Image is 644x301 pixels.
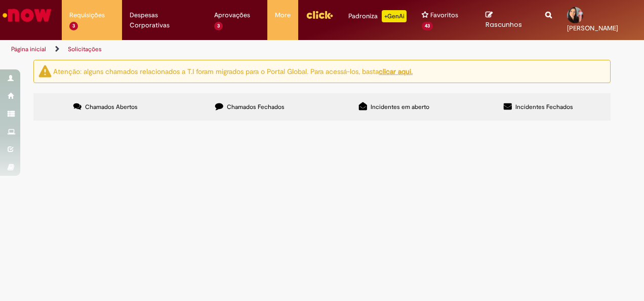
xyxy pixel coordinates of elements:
[227,103,285,111] span: Chamados Fechados
[306,7,333,22] img: click_logo_yellow_360x200.png
[130,10,199,30] span: Despesas Corporativas
[8,40,422,59] ul: Trilhas de página
[214,10,250,20] span: Aprovações
[11,45,46,53] a: Página inicial
[69,22,78,30] span: 3
[515,103,573,111] span: Incidentes Fechados
[382,10,407,22] p: +GenAi
[430,10,458,20] span: Favoritos
[422,22,433,30] span: 43
[53,67,413,76] ng-bind-html: Atenção: alguns chamados relacionados a T.I foram migrados para o Portal Global. Para acessá-los,...
[371,103,429,111] span: Incidentes em aberto
[214,22,223,30] span: 3
[1,5,53,25] img: ServiceNow
[69,10,105,20] span: Requisições
[275,10,291,20] span: More
[348,10,407,22] div: Padroniza
[85,103,138,111] span: Chamados Abertos
[486,11,530,29] a: Rascunhos
[567,24,618,32] span: [PERSON_NAME]
[379,67,413,76] a: clicar aqui.
[68,45,102,53] a: Solicitações
[486,20,522,29] span: Rascunhos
